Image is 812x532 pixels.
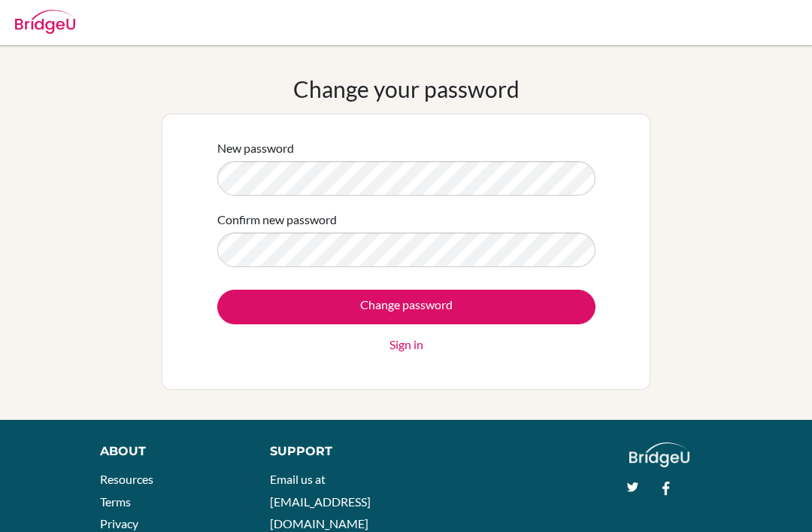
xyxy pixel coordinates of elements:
a: Resources [100,472,153,486]
img: Bridge-U [15,10,75,34]
div: Support [270,442,392,461]
div: About [100,442,236,461]
input: Change password [217,290,595,324]
a: Sign in [389,336,423,354]
a: Privacy [100,516,138,530]
label: Confirm new password [217,211,337,229]
h1: Change your password [293,75,520,102]
label: New password [217,139,294,157]
a: Terms [100,494,131,509]
a: Email us at [EMAIL_ADDRESS][DOMAIN_NAME] [270,472,371,530]
img: logo_white@2x-f4f0deed5e89b7ecb1c2cc34c3e3d731f90f0f143d5ea2071677605dd97b5244.png [629,442,690,467]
